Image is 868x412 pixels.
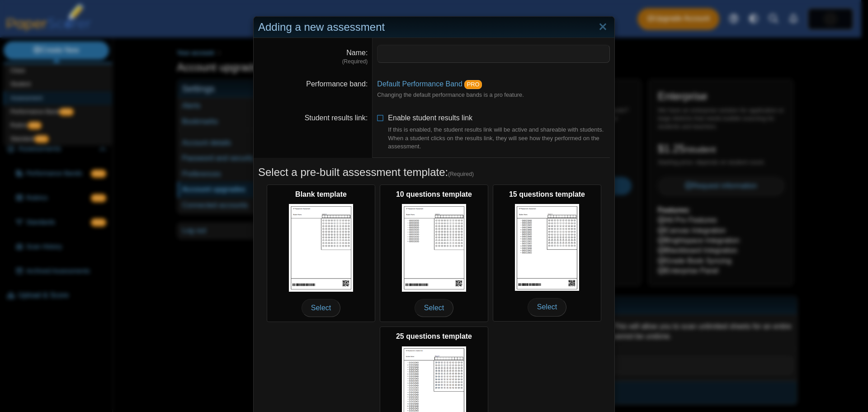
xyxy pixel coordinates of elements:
[302,299,340,317] span: Select
[402,204,466,291] img: scan_sheet_10_questions.png
[289,204,353,291] img: scan_sheet_blank.png
[415,299,453,317] span: Select
[528,298,566,316] span: Select
[388,126,610,151] div: If this is enabled, the student results link will be active and shareable with students. When a s...
[306,80,368,88] label: Performance band
[515,204,579,291] img: scan_sheet_15_questions.png
[509,190,585,198] b: 15 questions template
[295,190,347,198] b: Blank template
[396,190,472,198] b: 10 questions template
[305,114,368,122] label: Student results link
[346,49,368,57] label: Name
[254,17,614,38] div: Adding a new assessment
[377,91,524,98] small: Changing the default performance bands is a pro feature.
[388,114,610,151] span: Enable student results link
[464,80,482,89] a: PRO
[258,165,610,180] h5: Select a pre-built assessment template:
[396,332,472,340] b: 25 questions template
[377,80,462,88] a: Default Performance Band
[448,170,474,178] span: (Required)
[258,58,368,66] dfn: (Required)
[596,19,610,35] a: Close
